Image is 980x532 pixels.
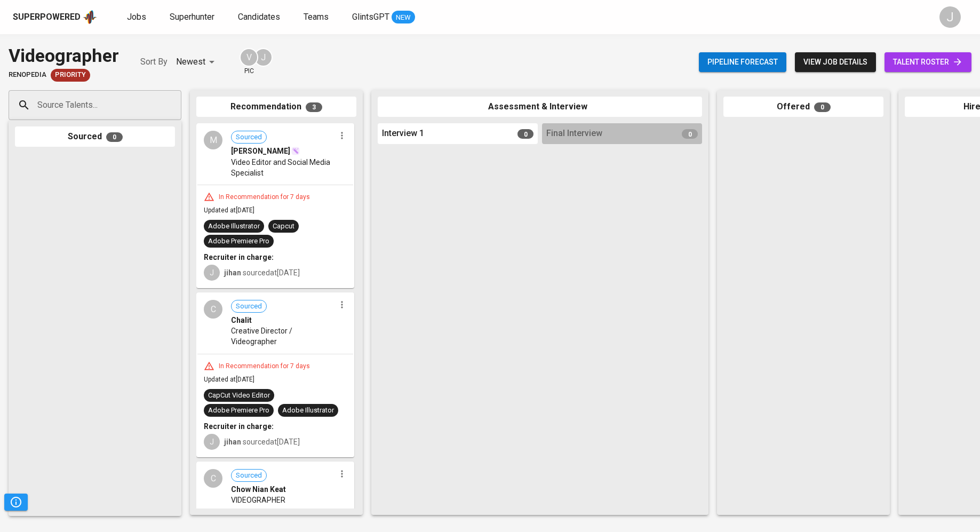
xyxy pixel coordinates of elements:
a: Teams [304,11,331,24]
div: In Recommendation for 7 days [214,362,314,371]
span: sourced at [DATE] [224,438,300,446]
span: sourced at [DATE] [224,268,300,277]
div: Adobe Illustrator [282,406,334,416]
span: talent roster [893,55,963,69]
span: Sourced [232,471,266,481]
div: Superpowered [13,11,81,23]
p: Newest [176,55,205,68]
button: Pipeline forecast [699,52,786,72]
div: M [204,131,222,149]
span: Superhunter [170,12,214,22]
span: view job details [803,55,867,69]
a: Superhunter [170,11,217,24]
button: view job details [795,52,876,72]
div: Videographer [9,43,119,69]
div: Offered [723,97,883,117]
div: CSourcedChalitCreative Director / VideographerIn Recommendation for 7 daysUpdated at[DATE]CapCut ... [196,292,354,457]
div: J [204,265,220,281]
a: Candidates [238,11,282,24]
div: C [204,300,222,319]
span: Final Interview [546,128,602,140]
span: Jobs [127,12,146,22]
b: jihan [224,268,241,277]
p: Sort By [140,55,168,68]
span: Priority [51,70,90,80]
img: app logo [83,9,97,25]
span: Chow Nian Keat [231,484,286,495]
div: CapCut Video Editor [208,391,270,401]
div: J [254,48,273,67]
span: 0 [814,102,831,112]
img: magic_wand.svg [291,147,300,155]
span: 0 [517,129,533,139]
div: Adobe Illustrator [208,221,260,232]
div: Newest [176,52,218,72]
div: Capcut [273,221,294,232]
button: Open [176,104,178,106]
a: GlintsGPT NEW [352,11,415,24]
span: Candidates [238,12,280,22]
span: Interview 1 [382,128,424,140]
button: Pipeline Triggers [4,494,28,511]
b: Recruiter in charge: [204,253,274,261]
div: J [939,6,961,28]
span: Teams [304,12,329,22]
span: Pipeline forecast [707,55,778,69]
span: Updated at [DATE] [204,207,254,214]
div: MSourced[PERSON_NAME]Video Editor and Social Media SpecialistIn Recommendation for 7 daysUpdated ... [196,123,354,288]
div: J [204,434,220,450]
div: New Job received from Demand Team [51,69,90,82]
div: In Recommendation for 7 days [214,193,314,202]
span: Chalit [231,315,252,325]
div: Recommendation [196,97,356,117]
div: Adobe Premiere Pro [208,406,269,416]
span: Video Editor and Social Media Specialist [231,157,335,178]
span: Updated at [DATE] [204,376,254,383]
span: 0 [682,129,698,139]
span: Creative Director / Videographer [231,325,335,347]
div: Sourced [15,126,175,147]
a: Superpoweredapp logo [13,9,97,25]
b: jihan [224,438,241,446]
a: Jobs [127,11,148,24]
span: VIDEOGRAPHER [231,495,285,505]
b: Recruiter in charge: [204,422,274,431]
div: Assessment & Interview [378,97,702,117]
div: C [204,469,222,488]
span: Sourced [232,132,266,142]
span: [PERSON_NAME] [231,146,290,156]
span: renopedia [9,70,46,80]
a: talent roster [885,52,971,72]
div: pic [240,48,258,76]
div: Adobe Premiere Pro [208,236,269,247]
span: 3 [306,102,322,112]
span: 0 [106,132,123,142]
span: NEW [392,12,415,23]
span: Sourced [232,301,266,312]
span: GlintsGPT [352,12,389,22]
div: V [240,48,258,67]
